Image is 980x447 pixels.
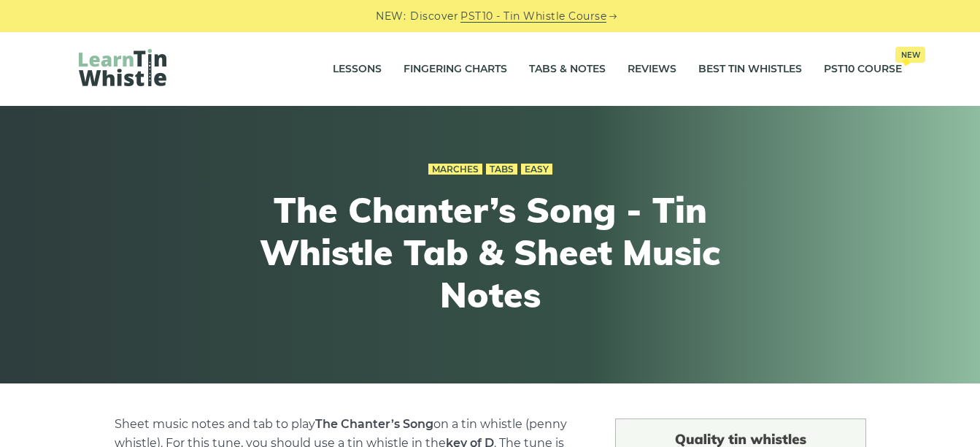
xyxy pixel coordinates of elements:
a: Reviews [628,51,676,88]
a: Marches [428,164,482,175]
a: Tabs & Notes [529,51,606,88]
h1: The Chanter’s Song - Tin Whistle Tab & Sheet Music Notes [222,189,759,316]
a: Best Tin Whistles [698,51,802,88]
a: Tabs [486,164,517,175]
span: New [895,47,925,63]
strong: The Chanter’s Song [315,417,433,431]
a: Easy [521,164,552,175]
img: LearnTinWhistle.com [79,49,166,86]
a: Lessons [333,51,382,88]
a: Fingering Charts [404,51,507,88]
a: PST10 CourseNew [824,51,902,88]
